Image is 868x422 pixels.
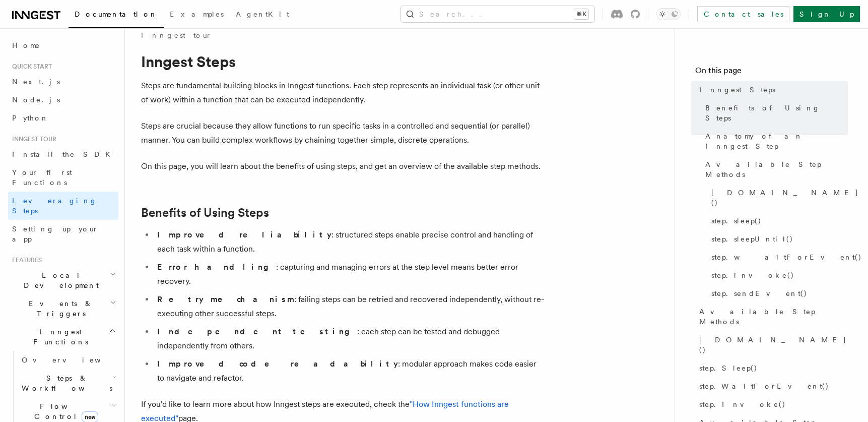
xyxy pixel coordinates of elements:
span: Examples [170,10,224,18]
span: Install the SDK [12,150,116,158]
span: Setting up your app [12,225,99,243]
a: Your first Functions [8,163,118,192]
a: Available Step Methods [701,155,848,184]
a: Home [8,36,118,54]
h4: On this page [695,65,848,81]
span: Quick start [8,63,52,71]
strong: Improved code readability [157,359,398,369]
a: Documentation [69,3,164,28]
button: Events & Triggers [8,294,118,323]
p: On this page, you will learn about the benefits of using steps, and get an overview of the availa... [141,159,544,173]
strong: Independent testing [157,327,357,336]
span: Local Development [8,270,110,290]
span: Next.js [12,78,60,86]
a: Examples [164,3,230,27]
a: Sign Up [793,6,860,22]
p: Steps are fundamental building blocks in Inngest functions. Each step represents an individual ta... [141,79,544,107]
span: step.sleep() [711,216,762,226]
button: Search...⌘K [401,6,594,22]
span: Home [12,40,40,50]
span: Events & Triggers [8,298,110,319]
li: : each step can be tested and debugged independently from others. [154,325,544,353]
a: step.sleepUntil() [707,230,848,248]
span: Features [8,256,42,264]
a: step.WaitForEvent() [695,377,848,395]
li: : modular approach makes code easier to navigate and refactor. [154,357,544,385]
span: step.waitForEvent() [711,252,862,262]
a: Install the SDK [8,145,118,163]
span: Node.js [12,96,60,104]
span: Available Step Methods [699,307,848,327]
span: Inngest Functions [8,327,109,347]
span: Overview [22,356,125,364]
a: step.sleep() [707,212,848,230]
a: Inngest tour [141,30,212,40]
span: [DOMAIN_NAME]() [699,335,848,355]
span: step.sendEvent() [711,288,808,298]
li: : capturing and managing errors at the step level means better error recovery. [154,260,544,288]
span: Leveraging Steps [12,197,97,215]
span: step.invoke() [711,270,794,280]
span: Documentation [75,10,158,18]
a: Benefits of Using Steps [701,99,848,127]
span: Available Step Methods [705,159,848,179]
span: Inngest Steps [699,85,775,95]
a: step.sendEvent() [707,284,848,303]
strong: Retry mechanism [157,294,294,304]
span: Python [12,114,49,122]
span: step.WaitForEvent() [699,381,829,391]
strong: Error handling [157,262,276,272]
a: AgentKit [230,3,295,27]
li: : structured steps enable precise control and handling of each task within a function. [154,228,544,256]
span: Anatomy of an Inngest Step [705,131,848,151]
span: Inngest tour [8,135,56,143]
a: Overview [18,351,118,369]
h1: Inngest Steps [141,52,544,71]
a: step.invoke() [707,266,848,284]
button: Inngest Functions [8,323,118,351]
button: Toggle dark mode [656,8,681,20]
a: Next.js [8,73,118,91]
button: Local Development [8,266,118,294]
a: Python [8,109,118,127]
a: Contact sales [697,6,789,22]
span: step.Sleep() [699,363,758,373]
a: [DOMAIN_NAME]() [695,331,848,359]
li: : failing steps can be retried and recovered independently, without re-executing other successful... [154,292,544,321]
a: Anatomy of an Inngest Step [701,127,848,155]
a: [DOMAIN_NAME]() [707,184,848,212]
span: Benefits of Using Steps [705,103,848,123]
span: step.sleepUntil() [711,234,793,244]
span: [DOMAIN_NAME]() [711,188,859,208]
a: Inngest Steps [695,81,848,99]
span: Your first Functions [12,168,72,187]
a: step.Sleep() [695,359,848,377]
span: Steps & Workflows [18,373,112,393]
a: step.waitForEvent() [707,248,848,266]
kbd: ⌘K [574,9,588,19]
a: Leveraging Steps [8,192,118,220]
strong: Improved reliability [157,230,331,239]
a: Available Step Methods [695,303,848,331]
a: Benefits of Using Steps [141,206,269,220]
span: Flow Control [18,401,111,421]
button: Steps & Workflows [18,369,118,397]
span: AgentKit [236,10,289,18]
a: step.Invoke() [695,395,848,413]
p: Steps are crucial because they allow functions to run specific tasks in a controlled and sequenti... [141,119,544,147]
span: step.Invoke() [699,399,786,409]
a: Node.js [8,91,118,109]
a: Setting up your app [8,220,118,248]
